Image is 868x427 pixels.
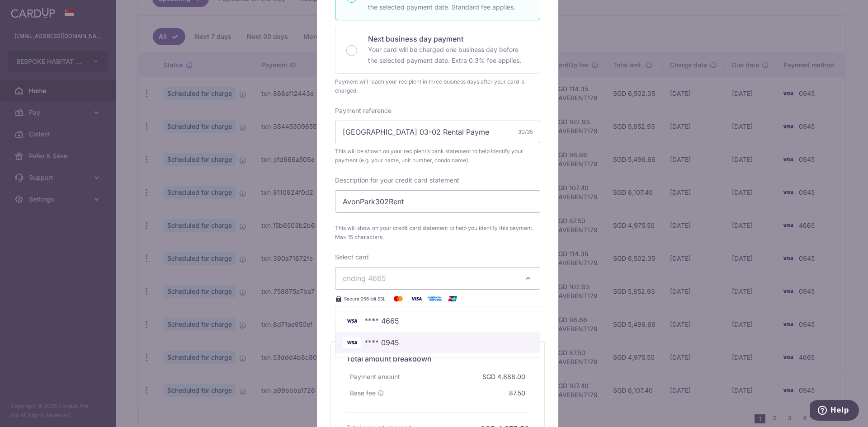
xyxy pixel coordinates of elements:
[346,369,404,385] div: Payment amount
[518,127,533,136] div: 30/35
[335,77,540,95] div: Payment will reach your recipient in three business days after your card is charged.
[505,385,529,401] div: 87.50
[343,315,361,326] img: Bank Card
[335,147,540,165] span: This will be shown on your recipient’s bank statement to help identify your payment (e.g. your na...
[407,293,425,304] img: Visa
[335,267,540,290] button: ending 4665
[350,389,376,398] span: Base fee
[343,274,386,283] span: ending 4665
[368,44,529,66] p: Your card will be charged one business day before the selected payment date. Extra 0.3% fee applies.
[335,224,540,242] span: This will show on your credit card statement to help you identify this payment. Max 15 characters.
[810,400,859,422] iframe: Opens a widget where you can find more information
[344,295,386,302] span: Secure 256-bit SSL
[335,176,459,185] label: Description for your credit card statement
[479,369,529,385] div: SGD 4,888.00
[335,253,369,262] label: Select card
[335,106,392,115] label: Payment reference
[343,337,361,348] img: Bank Card
[443,293,462,304] img: UnionPay
[346,353,529,364] h5: Total amount breakdown
[425,293,443,304] img: American Express
[368,33,529,44] p: Next business day payment
[389,293,407,304] img: Mastercard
